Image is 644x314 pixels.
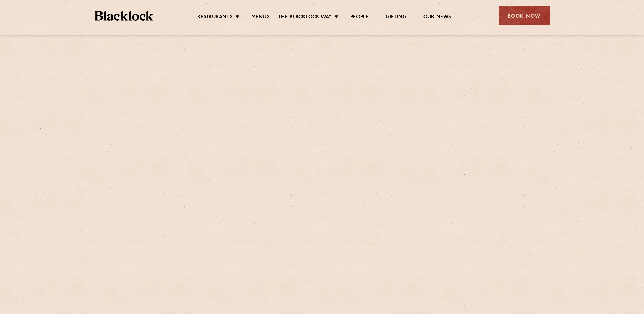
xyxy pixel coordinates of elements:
a: The Blacklock Way [278,14,332,21]
div: Book Now [499,6,550,25]
a: Menus [251,14,270,21]
a: People [350,14,369,21]
img: BL_Textured_Logo-footer-cropped.svg [95,11,153,21]
a: Gifting [386,14,406,21]
a: Restaurants [197,14,233,21]
a: Our News [423,14,452,21]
